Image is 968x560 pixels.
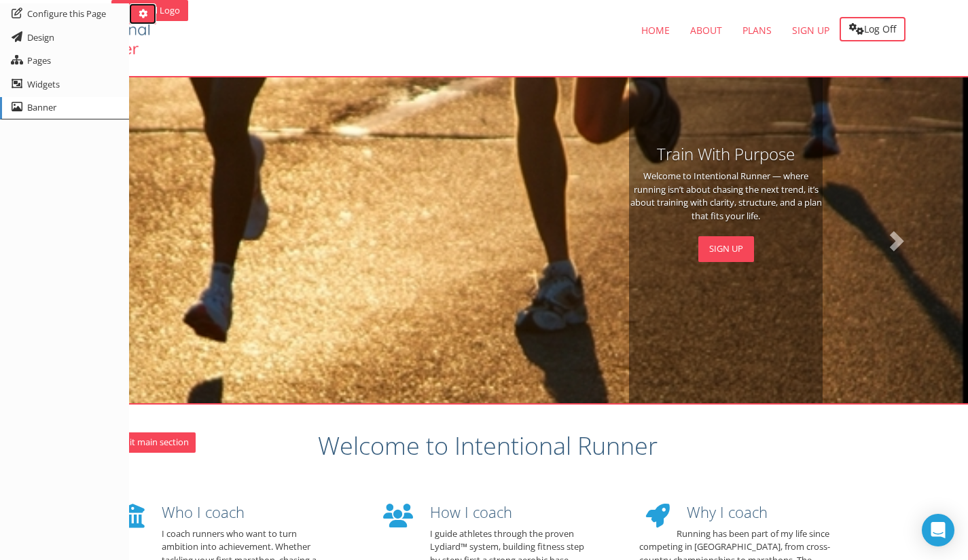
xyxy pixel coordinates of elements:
[641,24,670,37] span: Home
[629,145,823,163] h3: Train With Purpose
[104,432,872,460] h1: Welcome to Intentional Runner
[430,504,588,521] h4: How I coach
[840,17,906,41] a: Log Off
[732,14,782,48] a: Plans
[690,24,722,37] span: About
[792,24,829,37] span: Sign up
[742,24,772,37] span: Plans
[782,14,840,48] a: Sign up
[687,504,851,521] h4: Why I coach
[629,170,823,223] p: Welcome to Intentional Runner — where running isn’t about chasing the next trend, it’s about trai...
[922,514,954,546] div: Open Intercom Messenger
[162,504,326,521] h4: Who I coach
[104,432,196,453] a: Edit main section
[680,14,732,48] a: About
[698,236,754,261] a: SIGN UP
[631,14,680,48] a: Home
